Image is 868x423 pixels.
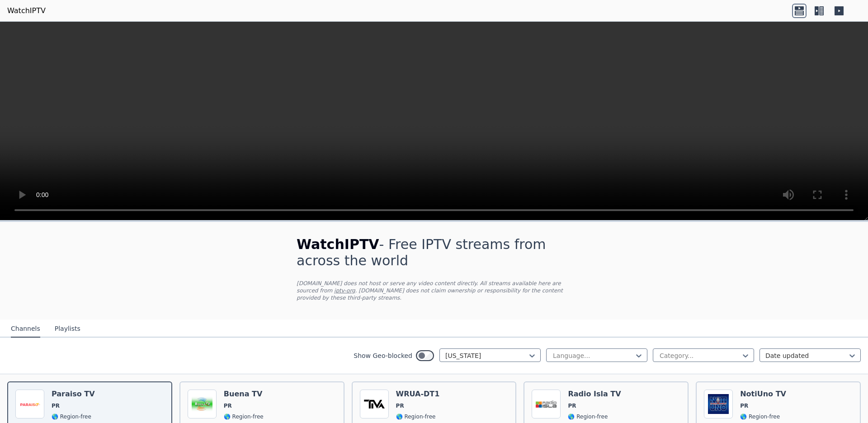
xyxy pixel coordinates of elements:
button: Channels [11,320,40,338]
span: 🌎 Region-free [568,413,608,420]
span: WatchIPTV [297,236,379,252]
p: [DOMAIN_NAME] does not host or serve any video content directly. All streams available here are s... [297,280,571,301]
img: Radio Isla TV [532,390,561,418]
a: iptv-org [334,287,355,294]
h6: Paraiso TV [52,390,95,399]
img: WRUA-DT1 [360,390,389,418]
span: 🌎 Region-free [396,413,436,420]
span: 🌎 Region-free [740,413,780,420]
span: PR [568,402,576,409]
button: Playlists [55,320,80,338]
span: PR [224,402,232,409]
span: 🌎 Region-free [224,413,264,420]
span: PR [396,402,404,409]
img: Paraiso TV [15,390,44,418]
label: Show Geo-blocked [354,351,412,360]
h6: Radio Isla TV [568,390,621,399]
span: PR [52,402,60,409]
img: NotiUno TV [704,390,733,418]
h1: - Free IPTV streams from across the world [297,236,571,269]
h6: Buena TV [224,390,264,399]
a: WatchIPTV [7,5,46,16]
h6: NotiUno TV [740,390,786,399]
span: PR [740,402,748,409]
span: 🌎 Region-free [52,413,91,420]
img: Buena TV [188,390,217,418]
h6: WRUA-DT1 [396,390,440,399]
